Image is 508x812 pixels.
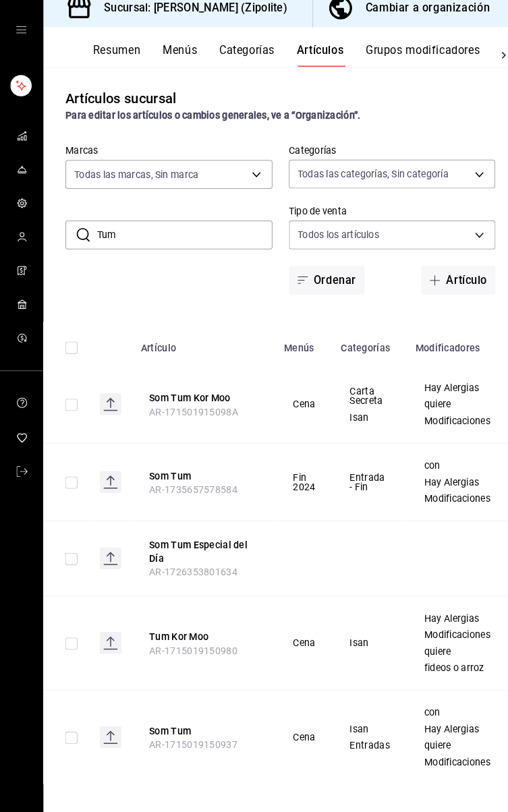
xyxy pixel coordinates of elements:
[147,410,234,421] span: AR-171501915098A
[400,327,499,370] th: Modificadores
[92,54,138,77] button: Resumen
[92,54,481,77] div: navigation tabs
[65,97,173,117] div: Artículos sucursal
[417,722,482,731] span: Hay Alergias
[417,463,482,473] span: con
[344,738,383,747] span: Entradas
[417,662,482,671] span: fideos o arroz
[414,272,486,300] button: Artículo
[147,567,233,578] span: AR-1726353801634
[359,9,481,28] div: Cambiar a organización
[65,154,268,164] label: Marcas
[271,327,327,370] th: Menús
[344,416,383,426] span: Isan
[359,54,471,77] button: Grupos modificadores
[417,387,482,397] span: Hay Alergias
[147,395,255,409] button: edit-product-location
[92,11,282,27] h3: Sucursal: [PERSON_NAME] (Zipolite)
[147,539,255,566] button: edit-product-location
[147,736,233,747] span: AR-1715019150937
[74,175,196,189] span: Todas las marcas, Sin marca
[131,327,271,370] th: Artículo
[417,705,482,715] span: con
[16,35,27,46] button: open drawer
[65,119,354,129] strong: Para editar los artículos o cambios generales, ve a “Organización”.
[160,54,194,77] button: Menús
[344,637,383,647] span: Isan
[147,644,233,655] span: AR-1715019150980
[293,175,441,189] span: Todas las categorías, Sin categoría
[284,272,358,300] button: Ordenar
[291,54,337,77] button: Artículos
[284,154,487,164] label: Categorías
[147,629,255,643] button: edit-product-location
[344,390,383,409] span: Carta Secreta
[344,475,383,494] span: Entrada - Fin
[147,471,255,485] button: edit-product-location
[417,480,482,489] span: Hay Alergias
[417,403,482,413] span: quiere
[288,475,310,494] span: Fin 2024
[216,54,271,77] button: Categorías
[288,403,310,413] span: Cena
[417,754,482,763] span: Modificaciones
[288,637,310,647] span: Cena
[147,722,255,735] button: edit-product-location
[417,496,482,505] span: Modificaciones
[293,235,373,248] span: Todos los artículos
[344,722,383,731] span: Isan
[284,214,487,223] label: Tipo de venta
[417,419,482,429] span: Modificaciones
[417,645,482,655] span: quiere
[288,730,310,739] span: Cena
[417,613,482,622] span: Hay Alergias
[417,738,482,747] span: quiere
[147,486,233,497] span: AR-1735657578584
[327,327,400,370] th: Categorías
[417,629,482,639] span: Modificaciones
[96,228,268,255] input: Buscar artículo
